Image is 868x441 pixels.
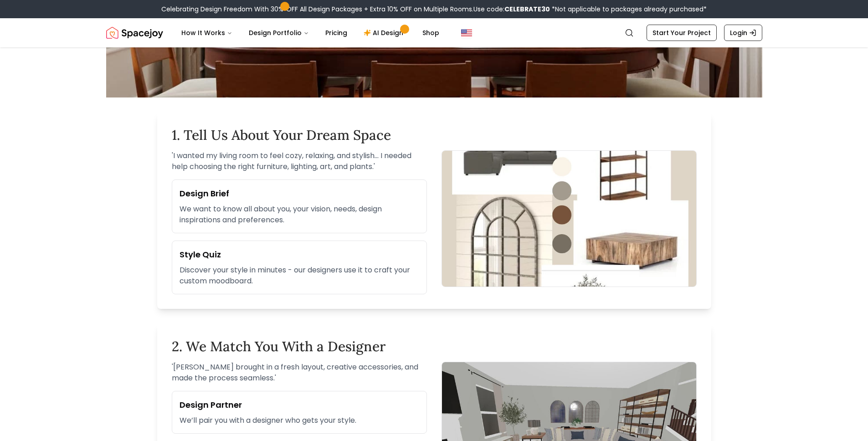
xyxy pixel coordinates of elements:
a: Login [724,25,762,41]
button: Design Portfolio [241,24,316,42]
h2: 1. Tell Us About Your Dream Space [172,127,697,143]
h2: 2. We Match You With a Designer [172,338,697,354]
p: ' [PERSON_NAME] brought in a fresh layout, creative accessories, and made the process seamless. ' [172,362,427,384]
a: Shop [415,24,447,42]
p: Discover your style in minutes - our designers use it to craft your custom moodboard. [180,265,419,287]
h3: Design Partner [180,399,419,411]
a: Start Your Project [647,25,717,41]
b: CELEBRATE30 [504,5,550,14]
button: How It Works [174,24,240,42]
img: United States [461,27,472,38]
h3: Style Quiz [180,248,419,261]
a: Pricing [318,24,354,42]
h3: Design Brief [180,187,419,200]
img: Design brief form [442,150,697,287]
span: *Not applicable to packages already purchased* [550,5,707,14]
p: We’ll pair you with a designer who gets your style. [180,415,419,426]
span: Use code: [473,5,550,14]
img: Spacejoy Logo [106,24,163,42]
p: We want to know all about you, your vision, needs, design inspirations and preferences. [180,204,419,226]
a: AI Design [356,24,413,42]
a: Spacejoy [106,24,163,42]
nav: Main [174,24,447,42]
div: Celebrating Design Freedom With 30% OFF All Design Packages + Extra 10% OFF on Multiple Rooms. [161,5,707,14]
p: ' I wanted my living room to feel cozy, relaxing, and stylish... I needed help choosing the right... [172,150,427,172]
nav: Global [106,18,762,47]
